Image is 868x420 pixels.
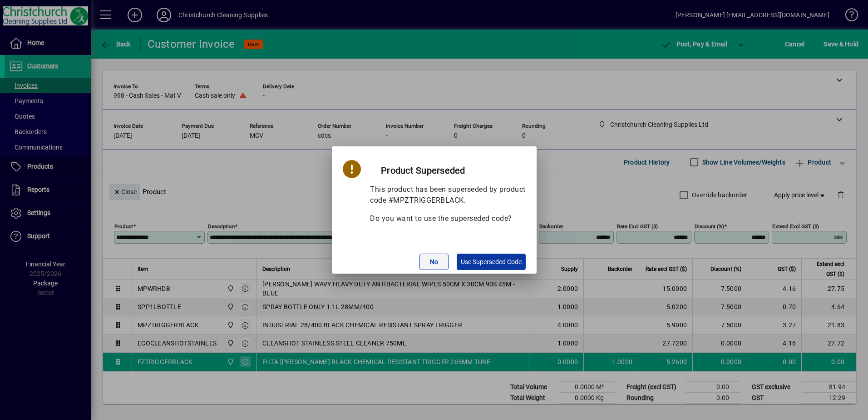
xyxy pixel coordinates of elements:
[370,213,526,224] p: Do you want to use the superseded code?
[430,257,438,267] span: No
[381,165,465,176] strong: Product Superseded
[457,254,526,270] button: Use Superseded Code
[419,254,449,270] button: No
[370,184,526,206] p: This product has been superseded by product code #MPZTRIGGERBLACK.
[461,257,522,267] span: Use Superseded Code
